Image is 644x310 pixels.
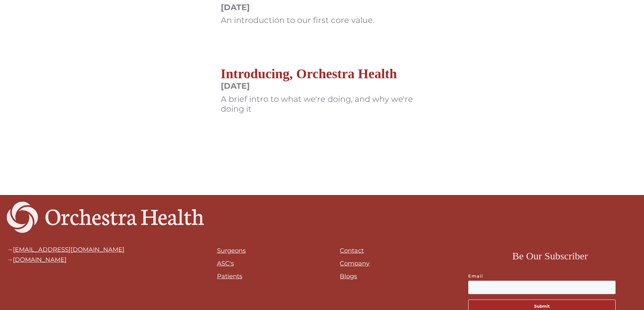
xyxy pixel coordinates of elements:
a: Blogs [340,273,357,280]
a: Company [340,260,369,267]
a: Introducing, Orchestra Health[DATE]A brief intro to what we're doing, and why we're doing it [221,66,424,120]
a: ASC's [217,260,234,267]
a: [DOMAIN_NAME] [13,256,67,263]
div: A brief intro to what we're doing, and why we're doing it [221,94,424,114]
a: Patients [217,273,242,280]
label: Email [468,273,632,279]
a: Surgeons [217,247,246,254]
a: [EMAIL_ADDRESS][DOMAIN_NAME] [13,246,124,253]
div: [DATE] [221,81,424,91]
div: → [7,246,124,253]
div: → [7,256,124,263]
a: Contact [340,247,364,254]
h3: Be Our Subscriber [512,248,588,264]
div: [DATE] [221,3,375,12]
div: An introduction to our first core value. [221,16,375,25]
h2: Introducing, Orchestra Health [221,66,424,82]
